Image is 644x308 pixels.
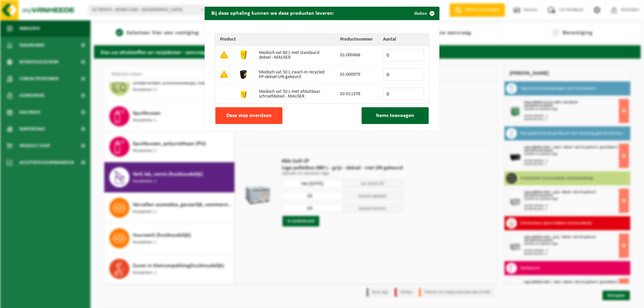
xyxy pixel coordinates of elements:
[215,107,282,124] button: Deze stap overslaan
[215,34,335,46] th: Product
[378,34,429,46] th: Aantal
[254,84,335,104] td: Medisch vat 50 L met afsluitbaar schroefdeksel - MAUSER
[335,65,378,84] td: 01-000979
[409,7,439,20] button: Sluiten
[254,46,335,65] td: Medisch vat 60 L met standaard deksel - MAUSER
[376,113,414,118] span: Items toevoegen
[335,84,378,104] td: 02-011378
[254,65,335,84] td: Medisch vat 50 L-zwart-in recycled PP-deksel-UN-gekeurd
[335,34,378,46] th: Productnummer
[238,88,249,99] img: 02-011378
[238,49,249,60] img: 01-000468
[226,113,272,118] span: Deze stap overslaan
[205,7,341,19] h2: Bij deze ophaling kunnen we deze producten leveren:
[335,46,378,65] td: 01-000468
[238,69,249,79] img: 01-000979
[362,107,429,124] button: Items toevoegen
